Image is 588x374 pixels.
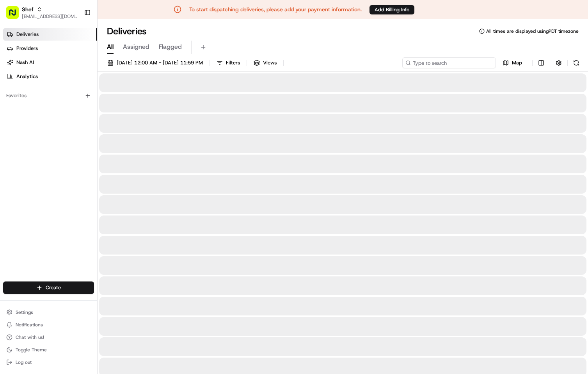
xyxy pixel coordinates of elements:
[159,42,182,52] span: Flagged
[3,344,94,355] button: Toggle Theme
[189,5,362,13] p: To start dispatching deliveries, please add your payment information.
[226,59,240,66] span: Filters
[104,57,206,68] button: [DATE] 12:00 AM - [DATE] 11:59 PM
[16,347,47,353] span: Toggle Theme
[78,173,94,178] span: Pylon
[63,150,128,164] a: 💻API Documentation
[3,357,94,368] button: Log out
[3,42,97,55] a: Providers
[3,28,97,41] a: Deliveries
[369,5,414,14] button: Add Billing Info
[486,28,579,34] span: All times are displayed using PDT timezone
[250,57,280,68] button: Views
[8,102,50,108] div: Past conversations
[8,75,22,89] img: 1736555255976-a54dd68f-1ca7-489b-9aae-adbdc363a1c4
[3,56,97,69] a: Nash AI
[8,114,20,126] img: Shef Support
[263,59,277,66] span: Views
[56,121,59,127] span: •
[369,5,414,14] a: Add Billing Info
[24,121,55,127] span: Shef Support
[402,57,496,68] input: Type to search
[121,100,142,109] button: See all
[571,57,582,68] button: Refresh
[35,75,128,82] div: Start new chat
[46,284,61,291] span: Create
[20,50,129,59] input: Clear
[74,153,125,161] span: API Documentation
[123,42,149,52] span: Assigned
[3,3,81,22] button: Shef[EMAIL_ADDRESS][DOMAIN_NAME]
[3,332,94,343] button: Chat with us!
[16,153,60,161] span: Knowledge Base
[16,59,34,66] span: Nash AI
[16,31,39,38] span: Deliveries
[3,89,94,102] div: Favorites
[16,45,38,52] span: Providers
[5,150,63,164] a: 📗Knowledge Base
[117,59,203,66] span: [DATE] 12:00 AM - [DATE] 11:59 PM
[3,319,94,330] button: Notifications
[213,57,243,68] button: Filters
[512,59,522,66] span: Map
[3,281,94,294] button: Create
[16,75,30,89] img: 8571987876998_91fb9ceb93ad5c398215_72.jpg
[499,57,526,68] button: Map
[16,359,32,365] span: Log out
[107,42,114,52] span: All
[16,334,44,340] span: Chat with us!
[16,322,43,328] span: Notifications
[66,154,72,160] div: 💻
[22,5,34,13] button: Shef
[55,172,94,178] a: Powered byPylon
[35,82,107,89] div: We're available if you need us!
[3,307,94,318] button: Settings
[8,31,142,44] p: Welcome 👋
[133,77,142,86] button: Start new chat
[8,154,14,160] div: 📗
[60,121,76,127] span: [DATE]
[3,70,97,83] a: Analytics
[16,309,33,315] span: Settings
[16,73,38,80] span: Analytics
[22,13,78,20] button: [EMAIL_ADDRESS][DOMAIN_NAME]
[107,25,147,37] h1: Deliveries
[8,8,23,23] img: Nash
